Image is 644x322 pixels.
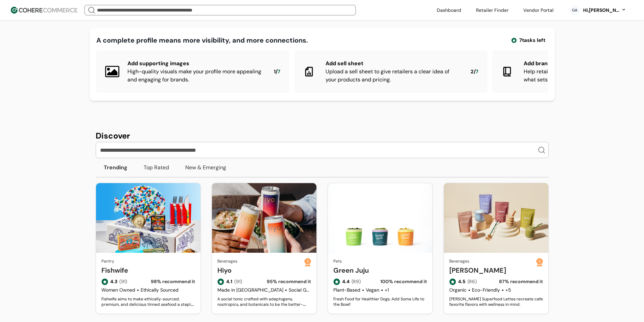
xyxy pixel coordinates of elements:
[276,68,278,76] span: /
[474,68,476,76] span: /
[96,158,136,177] button: Trending
[274,68,276,76] span: 1
[471,68,474,76] span: 2
[326,68,460,84] div: Upload a sell sheet to give retailers a clear idea of your products and pricing.
[11,7,77,14] img: Cohere Logo
[582,7,620,14] div: Hi, [PERSON_NAME]
[96,35,308,45] div: A complete profile means more visibility, and more connections.
[177,158,234,177] button: New & Emerging
[96,130,549,142] h1: Discover
[278,68,280,76] span: 7
[127,59,263,68] div: Add supporting images
[136,158,177,177] button: Top Rated
[519,36,545,44] span: 7 tasks left
[476,68,478,76] span: 7
[127,68,263,84] div: High-quality visuals make your profile more appealing and engaging for brands.
[217,265,304,275] a: Hiyo
[449,265,536,275] a: [PERSON_NAME]
[333,265,427,275] a: Green Juju
[326,59,460,68] div: Add sell sheet
[101,265,195,275] a: Fishwife
[582,7,626,14] button: Hi,[PERSON_NAME]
